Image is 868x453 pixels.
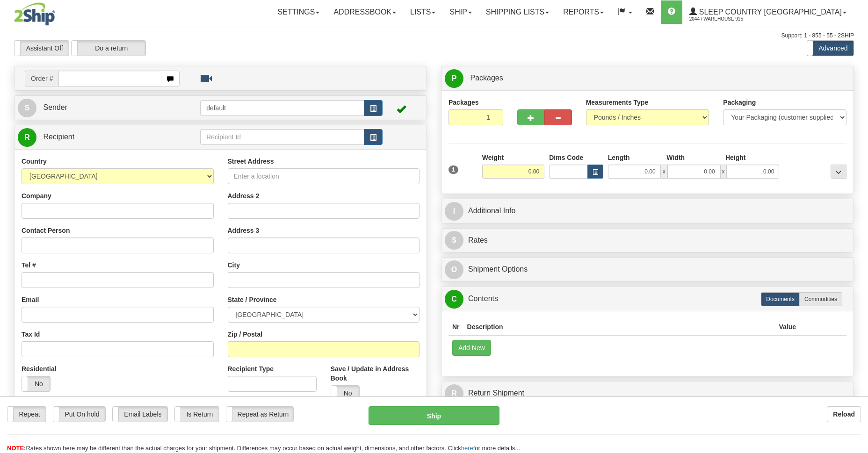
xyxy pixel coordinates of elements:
[445,384,850,403] a: RReturn Shipment
[479,0,556,24] a: Shipping lists
[331,364,420,383] label: Save / Update in Address Book
[846,179,867,274] iframe: chat widget
[723,98,756,107] label: Packaging
[326,0,403,24] a: Addressbook
[14,32,854,40] div: Support: 1 - 855 - 55 - 2SHIP
[608,153,630,162] label: Length
[445,201,850,221] a: IAdditional Info
[445,384,463,403] span: R
[175,407,219,422] label: Is Return
[22,295,39,304] label: Email
[331,386,359,401] label: No
[18,99,36,117] span: S
[228,295,277,304] label: State / Province
[72,41,145,56] label: Do a return
[270,0,326,24] a: Settings
[461,445,473,452] a: here
[725,153,746,162] label: Height
[445,260,850,279] a: OShipment Options
[556,0,611,24] a: Reports
[228,226,260,235] label: Address 3
[482,153,504,162] label: Weight
[682,0,854,24] a: Sleep Country [GEOGRAPHIC_DATA] 2044 / Warehouse 915
[720,165,727,179] span: x
[661,165,667,179] span: x
[403,0,442,24] a: Lists
[697,8,842,16] span: Sleep Country [GEOGRAPHIC_DATA]
[445,260,463,279] span: O
[452,340,491,356] button: Add New
[18,128,36,147] span: R
[369,406,499,425] button: Ship
[43,133,74,141] span: Recipient
[833,410,855,418] b: Reload
[549,153,583,162] label: Dims Code
[448,98,479,107] label: Packages
[666,153,685,162] label: Width
[22,376,50,391] label: No
[448,318,463,336] th: Nr
[22,260,36,270] label: Tel #
[25,71,58,86] span: Order #
[53,407,105,422] label: Put On hold
[775,318,800,336] th: Value
[226,407,293,422] label: Repeat as Return
[228,330,263,339] label: Zip / Postal
[445,202,463,221] span: I
[22,191,51,201] label: Company
[831,165,846,179] div: ...
[43,103,67,111] span: Sender
[445,69,850,88] a: P Packages
[445,290,463,309] span: C
[799,292,842,306] label: Commodities
[827,406,861,422] button: Reload
[448,165,458,174] span: 1
[228,191,260,201] label: Address 2
[445,231,850,250] a: $Rates
[14,2,55,26] img: logo2044.jpg
[7,445,26,452] span: NOTE:
[228,364,274,374] label: Recipient Type
[113,407,167,422] label: Email Labels
[228,260,240,270] label: City
[463,318,775,336] th: Description
[228,157,274,166] label: Street Address
[18,128,180,147] a: R Recipient
[445,231,463,250] span: $
[807,41,854,56] label: Advanced
[22,330,40,339] label: Tax Id
[470,74,503,82] span: Packages
[22,364,57,374] label: Residential
[761,292,800,306] label: Documents
[14,41,69,56] label: Assistant Off
[200,100,364,116] input: Sender Id
[7,407,46,422] label: Repeat
[228,168,420,184] input: Enter a location
[442,0,478,24] a: Ship
[200,129,364,145] input: Recipient Id
[586,98,649,107] label: Measurements Type
[689,14,759,24] span: 2044 / Warehouse 915
[22,157,47,166] label: Country
[445,69,463,88] span: P
[445,289,850,309] a: CContents
[18,98,200,117] a: S Sender
[22,226,70,235] label: Contact Person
